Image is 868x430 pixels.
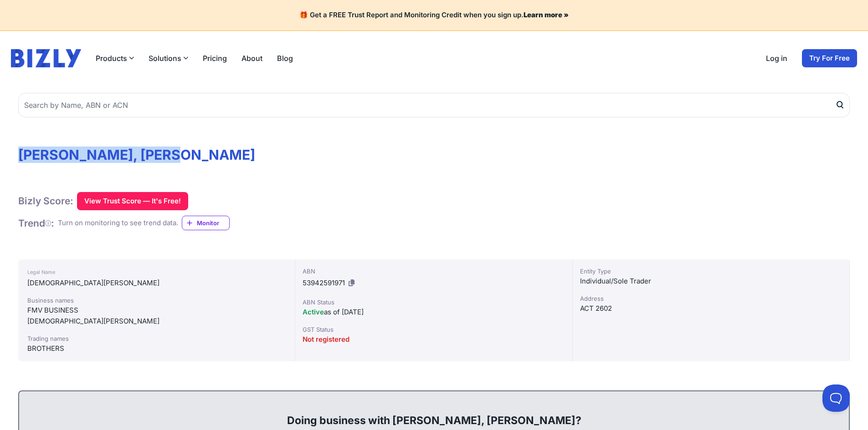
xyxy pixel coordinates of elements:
a: Pricing [203,53,227,64]
div: as of [DATE] [303,307,565,318]
button: Solutions [149,53,188,64]
iframe: Toggle Customer Support [822,384,850,412]
h1: Bizly Score: [18,195,73,207]
div: Business names [27,296,286,305]
span: Monitor [197,218,229,228]
div: Turn on monitoring to see trend data. [58,218,178,228]
div: [DEMOGRAPHIC_DATA][PERSON_NAME] [27,316,286,327]
div: Doing business with [PERSON_NAME], [PERSON_NAME]? [28,399,840,428]
a: Log in [766,53,787,64]
h4: 🎁 Get a FREE Trust Report and Monitoring Credit when you sign up. [11,11,857,20]
div: ACT 2602 [580,303,842,314]
div: Legal Name [27,267,286,278]
div: Trading names [27,334,286,343]
div: ABN [303,267,565,276]
input: Search by Name, ABN or ACN [18,93,850,117]
div: Entity Type [580,267,842,276]
div: ABN Status [303,298,565,307]
div: Address [580,294,842,303]
a: Monitor [182,216,230,230]
button: Products [96,53,134,64]
span: Not registered [303,335,349,344]
a: Blog [277,53,293,64]
h1: Trend : [18,217,54,229]
h1: [PERSON_NAME], [PERSON_NAME] [18,147,850,163]
span: 53942591971 [303,278,345,287]
a: Learn more » [524,10,569,19]
a: About [241,53,262,64]
div: Individual/Sole Trader [580,276,842,287]
a: Try For Free [802,49,857,67]
div: FMV BUSINESS [27,305,286,316]
span: Active [303,308,324,316]
div: GST Status [303,325,565,334]
button: View Trust Score — It's Free! [77,192,188,210]
div: [DEMOGRAPHIC_DATA][PERSON_NAME] [27,278,286,288]
div: BROTHERS [27,343,286,354]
